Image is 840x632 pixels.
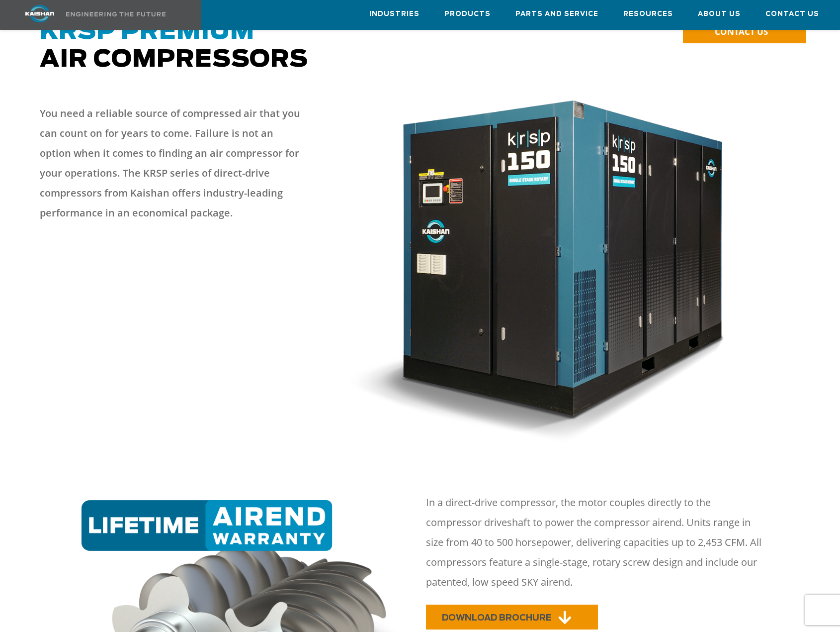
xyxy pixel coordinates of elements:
[40,104,303,223] p: You need a reliable source of compressed air that you can count on for years to come. Failure is ...
[623,0,673,27] a: Resources
[623,8,673,20] span: Resources
[444,0,491,27] a: Products
[765,8,819,20] span: Contact Us
[444,8,491,20] span: Products
[66,12,166,16] img: Engineering the future
[40,20,254,44] span: KRSP Premium
[426,605,598,630] a: DOWNLOAD BROCHURE
[426,493,766,592] p: In a direct-drive compressor, the motor couples directly to the compressor driveshaft to power th...
[2,5,77,22] img: kaishan logo
[515,0,598,27] a: Parts and Service
[442,614,551,622] span: DOWNLOAD BROCHURE
[765,0,819,27] a: Contact Us
[369,0,420,27] a: Industries
[349,94,756,443] img: krsp150
[715,26,768,37] span: CONTACT US
[369,8,420,20] span: Industries
[515,8,598,20] span: Parts and Service
[698,8,741,20] span: About Us
[683,21,806,43] a: CONTACT US
[698,0,741,27] a: About Us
